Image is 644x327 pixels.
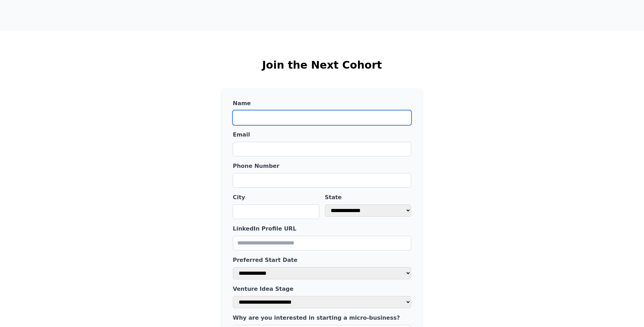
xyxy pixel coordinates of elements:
[233,193,319,202] label: City
[325,193,411,202] label: State
[233,256,411,264] label: Preferred Start Date
[233,131,411,139] label: Email
[233,162,411,170] label: Phone Number
[105,59,539,71] h2: Join the Next Cohort
[233,285,411,293] label: Venture Idea Stage
[233,314,411,322] label: Why are you interested in starting a micro-business?
[233,99,411,108] label: Name
[233,225,411,233] label: LinkedIn Profile URL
